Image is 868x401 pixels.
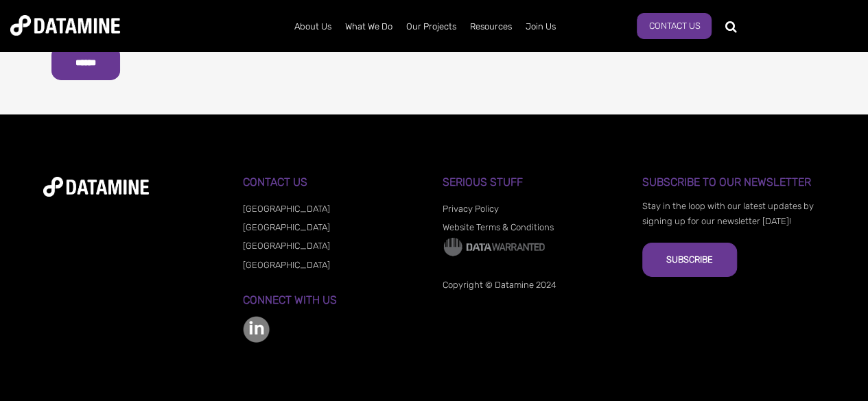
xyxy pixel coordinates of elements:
h3: Connect with us [243,294,426,306]
img: Datamine [10,15,120,36]
a: Resources [463,9,519,45]
a: What We Do [338,9,399,45]
a: Contact Us [637,13,712,39]
button: Subscribe [642,243,737,277]
h3: Contact Us [243,176,426,189]
a: [GEOGRAPHIC_DATA] [243,222,330,232]
img: Data Warranted Logo [443,236,546,257]
a: About Us [288,9,338,45]
img: datamine-logo-white [43,177,149,197]
h3: Serious Stuff [443,176,626,189]
a: [GEOGRAPHIC_DATA] [243,241,330,251]
h3: Subscribe to our Newsletter [642,176,825,189]
a: Join Us [519,9,563,45]
a: [GEOGRAPHIC_DATA] [243,204,330,214]
p: Stay in the loop with our latest updates by signing up for our newsletter [DATE]! [642,199,825,229]
a: Privacy Policy [443,204,499,214]
img: linkedin-color [243,316,270,343]
a: Website Terms & Conditions [443,222,554,232]
a: [GEOGRAPHIC_DATA] [243,260,330,270]
a: Our Projects [399,9,463,45]
p: Copyright © Datamine 2024 [443,278,626,293]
